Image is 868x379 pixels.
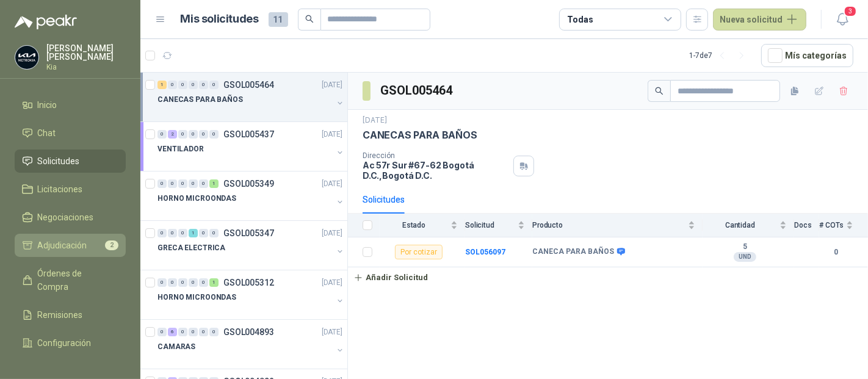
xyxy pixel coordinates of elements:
p: [DATE] [363,115,387,126]
p: GSOL005312 [223,278,274,287]
span: 2 [105,240,118,250]
span: Producto [532,221,685,229]
button: 3 [831,9,853,31]
a: 1 0 0 0 0 0 GSOL005464[DATE] CANECAS PARA BAÑOS [157,78,345,117]
div: 1 [209,179,219,188]
div: 0 [189,179,198,188]
span: Órdenes de Compra [38,267,114,294]
div: 0 [209,130,219,139]
div: 0 [168,278,177,287]
div: 0 [178,179,187,188]
span: Inicio [38,98,57,112]
b: 0 [819,247,853,258]
img: Company Logo [15,46,38,69]
div: 0 [209,229,219,237]
th: Solicitud [465,214,532,237]
div: 0 [157,229,167,237]
span: 11 [269,12,288,27]
b: CANECA PARA BAÑOS [532,247,614,257]
p: CANECAS PARA BAÑOS [157,94,243,106]
p: Dirección [363,151,508,160]
h1: Mis solicitudes [181,10,259,28]
div: 0 [189,130,198,139]
div: Por cotizar [395,245,443,259]
p: [DATE] [322,327,342,338]
a: Negociaciones [15,206,126,229]
th: Docs [794,214,819,237]
div: 1 [189,229,198,237]
button: Mís categorías [761,44,853,67]
span: Chat [38,126,56,140]
p: GSOL005437 [223,130,274,139]
span: search [305,15,314,23]
th: Cantidad [703,214,794,237]
p: [DATE] [322,79,342,91]
a: Añadir Solicitud [348,267,868,288]
div: 2 [168,130,177,139]
a: 0 2 0 0 0 0 GSOL005437[DATE] VENTILADOR [157,127,345,166]
p: CAMARAS [157,341,195,353]
button: Nueva solicitud [713,9,806,31]
p: GRECA ELECTRICA [157,242,225,254]
span: Configuración [38,336,92,350]
div: 0 [157,278,167,287]
div: 0 [189,278,198,287]
a: Remisiones [15,303,126,327]
p: GSOL005464 [223,81,274,89]
div: 0 [189,81,198,89]
div: 0 [157,179,167,188]
p: GSOL005349 [223,179,274,188]
img: Logo peakr [15,15,77,29]
div: 1 [157,81,167,89]
span: Adjudicación [38,239,87,252]
a: Órdenes de Compra [15,262,126,298]
span: 3 [844,5,857,17]
button: Añadir Solicitud [348,267,433,288]
div: 1 - 7 de 7 [689,46,751,65]
div: 0 [209,328,219,336]
span: search [655,87,664,95]
p: HORNO MICROONDAS [157,193,236,204]
div: 0 [178,130,187,139]
div: 0 [199,278,208,287]
p: Kia [46,63,126,71]
a: Licitaciones [15,178,126,201]
a: Solicitudes [15,150,126,173]
div: 0 [168,229,177,237]
div: 0 [157,328,167,336]
span: Cantidad [703,221,777,229]
span: Remisiones [38,308,83,322]
span: Estado [380,221,448,229]
p: GSOL004893 [223,328,274,336]
span: Solicitud [465,221,515,229]
a: 0 0 0 0 0 1 GSOL005349[DATE] HORNO MICROONDAS [157,176,345,215]
div: 0 [178,278,187,287]
p: VENTILADOR [157,143,204,155]
div: UND [734,252,756,262]
div: 0 [209,81,219,89]
b: 5 [703,242,787,252]
a: 0 6 0 0 0 0 GSOL004893[DATE] CAMARAS [157,325,345,364]
a: Chat [15,121,126,145]
p: CANECAS PARA BAÑOS [363,129,477,142]
a: Configuración [15,331,126,355]
span: # COTs [819,221,844,229]
span: Licitaciones [38,182,83,196]
span: Negociaciones [38,211,94,224]
th: # COTs [819,214,868,237]
div: 0 [199,229,208,237]
a: 0 0 0 0 0 1 GSOL005312[DATE] HORNO MICROONDAS [157,275,345,314]
span: Solicitudes [38,154,80,168]
div: 0 [189,328,198,336]
div: 0 [168,179,177,188]
a: Inicio [15,93,126,117]
div: 1 [209,278,219,287]
div: Todas [567,13,593,26]
div: 0 [199,81,208,89]
div: 6 [168,328,177,336]
p: [DATE] [322,228,342,239]
th: Estado [380,214,465,237]
div: 0 [199,130,208,139]
p: HORNO MICROONDAS [157,292,236,303]
div: 0 [178,229,187,237]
